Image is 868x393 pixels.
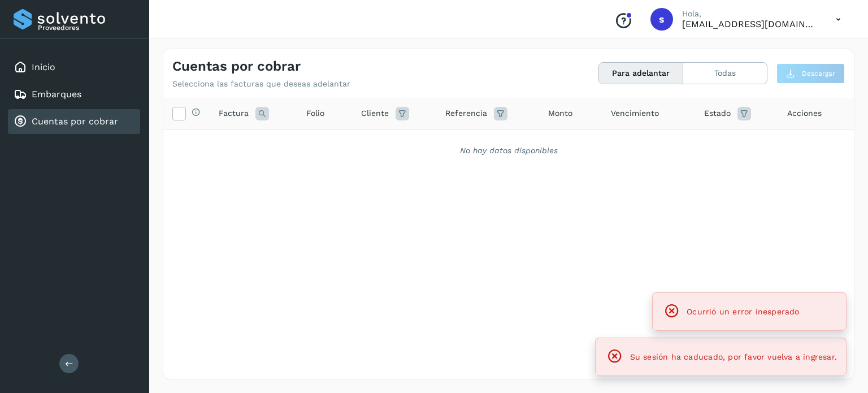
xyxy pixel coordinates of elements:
[687,307,799,316] span: Ocurrió un error inesperado
[704,107,731,119] span: Estado
[787,107,822,119] span: Acciones
[599,63,683,84] button: Para adelantar
[178,145,839,157] div: No hay datos disponibles
[682,9,818,19] p: Hola,
[32,89,81,100] a: Embarques
[32,116,118,127] a: Cuentas por cobrar
[172,58,301,75] h4: Cuentas por cobrar
[8,55,140,80] div: Inicio
[445,107,487,119] span: Referencia
[630,352,837,361] span: Su sesión ha caducado, por favor vuelva a ingresar.
[802,68,835,79] span: Descargar
[776,63,845,84] button: Descargar
[306,107,324,119] span: Folio
[683,63,767,84] button: Todas
[611,107,659,119] span: Vencimiento
[38,24,136,32] p: Proveedores
[32,62,55,72] a: Inicio
[172,79,350,89] p: Selecciona las facturas que deseas adelantar
[682,19,818,29] p: sectram23@gmail.com
[219,107,249,119] span: Factura
[8,109,140,134] div: Cuentas por cobrar
[361,107,389,119] span: Cliente
[8,82,140,107] div: Embarques
[548,107,572,119] span: Monto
